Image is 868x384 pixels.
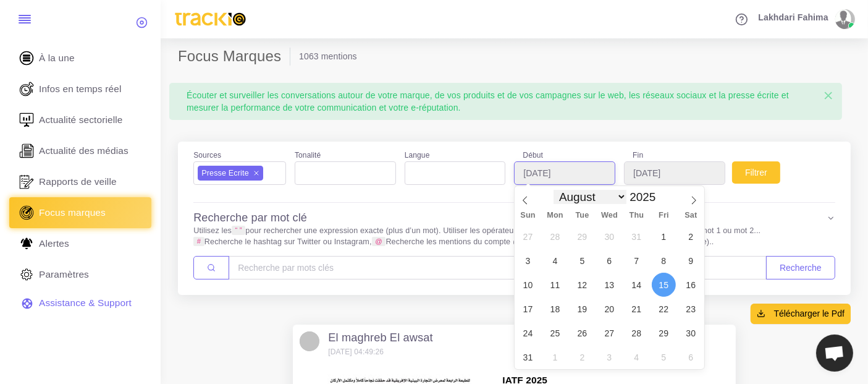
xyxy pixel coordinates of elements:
[652,249,676,273] span: August 8, 2025
[570,297,594,321] span: August 19, 2025
[17,265,36,284] img: parametre.svg
[624,150,725,161] label: Fin
[516,249,540,273] span: August 3, 2025
[232,226,245,235] code: “ ”
[597,224,622,249] span: July 30, 2025
[9,105,151,135] a: Actualité sectorielle
[299,50,357,62] li: 1063 mentions
[39,296,132,310] span: Assistance & Support
[198,166,263,181] li: Presse Ecrite
[17,234,36,253] img: Alerte.svg
[652,224,676,249] span: August 1, 2025
[570,273,594,297] span: August 12, 2025
[516,321,540,345] span: August 24, 2025
[835,9,851,29] img: avatar
[9,135,151,166] a: Actualité des médias
[514,161,615,185] input: YYYY-MM-DD
[569,211,596,220] span: Tue
[178,83,833,120] div: Écouter et surveiller les conversations autour de votre marque, de vos produits et de vos campagn...
[677,211,704,220] span: Sat
[39,144,129,158] span: Actualité des médias
[597,249,622,273] span: August 6, 2025
[625,224,649,249] span: July 31, 2025
[17,173,36,191] img: rapport_1.svg
[625,321,649,345] span: August 28, 2025
[516,273,540,297] span: August 10, 2025
[679,273,703,297] span: August 16, 2025
[815,83,842,109] button: Close
[543,224,567,249] span: July 28, 2025
[39,175,117,189] span: Rapports de veille
[516,345,540,369] span: August 31, 2025
[9,74,151,105] a: Infos en temps réel
[515,211,542,220] span: Sun
[193,225,835,247] p: Utilisez les pour rechercher une expression exacte (plus d’un mot). Utiliser les opérateur , pour...
[39,82,122,96] span: Infos en temps réel
[543,249,567,273] span: August 4, 2025
[405,150,430,161] label: Langue
[625,297,649,321] span: August 21, 2025
[679,321,703,345] span: August 30, 2025
[625,345,649,369] span: September 4, 2025
[597,321,622,345] span: August 27, 2025
[229,256,767,279] input: Amount
[542,211,569,220] span: Mon
[752,9,859,29] a: Lakhdari Fahima avatar
[652,345,676,369] span: September 5, 2025
[9,228,151,259] a: Alertes
[9,259,151,290] a: Paramètres
[679,297,703,321] span: August 23, 2025
[597,297,622,321] span: August 20, 2025
[17,111,36,129] img: revue-sectorielle.svg
[597,273,622,297] span: August 13, 2025
[623,211,651,220] span: Thu
[679,345,703,369] span: September 6, 2025
[824,86,833,105] span: ×
[193,150,221,161] label: Sources
[651,211,678,220] span: Fri
[295,150,321,161] label: Tonalité
[679,224,703,249] span: August 2, 2025
[543,273,567,297] span: August 11, 2025
[679,249,703,273] span: August 9, 2025
[193,211,307,225] h4: Recherche par mot clé
[626,190,665,204] input: Year
[624,161,725,185] input: YYYY-MM-DD
[758,13,828,22] span: Lakhdari Fahima
[570,249,594,273] span: August 5, 2025
[732,161,780,184] button: Filtrer
[178,48,290,66] h2: Focus Marques
[516,297,540,321] span: August 17, 2025
[39,237,69,250] span: Alertes
[570,224,594,249] span: July 29, 2025
[328,348,384,356] small: [DATE] 04:49:26
[39,51,75,65] span: À la une
[774,307,845,320] span: Télécharger le Pdf
[9,166,151,197] a: Rapports de veille
[9,197,151,228] a: Focus marques
[514,150,615,161] label: Début
[596,211,623,220] span: Wed
[816,335,853,372] div: Ouvrir le chat
[39,113,123,127] span: Actualité sectorielle
[543,345,567,369] span: September 1, 2025
[543,297,567,321] span: August 18, 2025
[570,321,594,345] span: August 26, 2025
[39,206,106,220] span: Focus marques
[652,321,676,345] span: August 29, 2025
[652,273,676,297] span: August 15, 2025
[17,203,36,222] img: focus-marques.svg
[39,268,89,281] span: Paramètres
[169,7,251,32] img: trackio.svg
[751,304,851,323] button: Télécharger le Pdf
[625,273,649,297] span: August 14, 2025
[543,321,567,345] span: August 25, 2025
[17,142,36,160] img: revue-editorielle.svg
[17,49,36,67] img: home.svg
[372,237,386,246] code: @
[570,345,594,369] span: September 2, 2025
[193,237,204,246] code: #
[652,297,676,321] span: August 22, 2025
[9,43,151,74] a: À la une
[300,331,319,351] img: Avatar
